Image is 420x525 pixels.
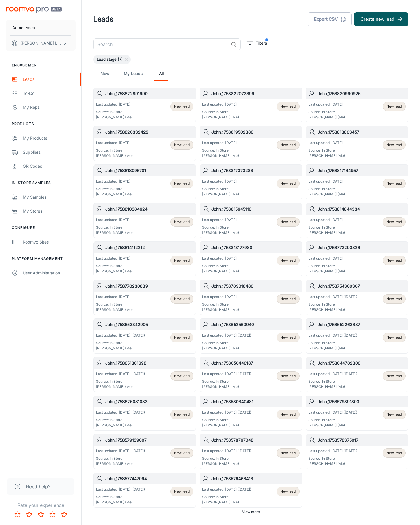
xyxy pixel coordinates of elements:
p: Last updated: [DATE] [308,256,345,261]
span: New lead [280,258,296,263]
p: Source: In Store [202,456,251,461]
h6: John_1758820990926 [318,90,406,97]
button: Create new lead [354,12,408,26]
p: Source: In Store [96,225,133,230]
h6: John_1758770230839 [105,283,193,289]
p: Source: In Store [308,148,345,153]
h6: John_1758579891803 [318,398,406,405]
p: Last updated: [DATE] [96,140,133,146]
p: Last updated: [DATE] [96,102,133,107]
h6: John_1758814844334 [318,206,406,212]
p: Last updated: [DATE] ([DATE]) [96,371,145,377]
span: New lead [174,373,190,379]
p: [PERSON_NAME] (Me) [202,500,251,505]
p: [PERSON_NAME] (Me) [202,192,239,197]
p: Rate your experience [5,502,77,509]
a: John_1758818803457Last updated: [DATE]Source: In Store[PERSON_NAME] (Me)New lead [306,126,408,161]
p: Source: In Store [96,186,133,192]
p: Source: In Store [96,379,145,384]
p: [PERSON_NAME] Leaptools [20,40,62,46]
p: Last updated: [DATE] [96,294,133,300]
a: John_1758579139007Last updated: [DATE] ([DATE])Source: In Store[PERSON_NAME] (Me)New lead [93,434,196,469]
p: [PERSON_NAME] (Me) [308,192,345,197]
p: [PERSON_NAME] (Me) [96,192,133,197]
p: Source: In Store [308,109,345,115]
span: Lead stage (7) [93,57,126,62]
span: New lead [386,219,402,225]
a: John_1758652560040Last updated: [DATE] ([DATE])Source: In Store[PERSON_NAME] (Me)New lead [199,318,302,353]
h6: John_1758819502886 [211,129,300,135]
span: New lead [174,104,190,109]
p: Last updated: [DATE] ([DATE]) [308,333,357,338]
a: John_1758579891803Last updated: [DATE] ([DATE])Source: In Store[PERSON_NAME] (Me)New lead [306,395,408,430]
p: Source: In Store [96,456,145,461]
h6: John_1758579139007 [105,437,193,443]
a: All [154,66,168,80]
a: John_1758817144957Last updated: [DATE]Source: In Store[PERSON_NAME] (Me)New lead [306,164,408,199]
p: [PERSON_NAME] (Me) [202,461,251,466]
button: Export CSV [308,12,352,26]
button: filter [245,38,268,48]
h6: John_1758822072399 [211,90,300,97]
p: Last updated: [DATE] [308,179,345,184]
p: [PERSON_NAME] (Me) [96,461,145,466]
a: John_1758626081033Last updated: [DATE] ([DATE])Source: In Store[PERSON_NAME] (Me)New lead [93,395,196,430]
span: New lead [174,489,190,494]
div: My Products [23,135,76,141]
div: To-do [23,90,76,97]
a: John_1758772293826Last updated: [DATE]Source: In Store[PERSON_NAME] (Me)New lead [306,242,408,276]
span: New lead [280,296,296,302]
a: John_1758578767048Last updated: [DATE] ([DATE])Source: In Store[PERSON_NAME] (Me)New lead [199,434,302,469]
span: New lead [386,450,402,456]
h6: John_1758578375017 [318,437,406,443]
p: [PERSON_NAME] (Me) [96,269,133,274]
a: John_1758576468413Last updated: [DATE] ([DATE])Source: In Store[PERSON_NAME] (Me)New lead [199,473,302,508]
p: Last updated: [DATE] ([DATE]) [308,448,357,454]
h6: John_1758769018480 [211,283,300,289]
span: New lead [174,219,190,225]
span: New lead [174,258,190,263]
button: Rate 4 star [47,509,58,520]
p: [PERSON_NAME] (Me) [308,230,345,235]
p: Last updated: [DATE] [308,217,345,223]
a: John_1758814844334Last updated: [DATE]Source: In Store[PERSON_NAME] (Me)New lead [306,203,408,238]
p: Last updated: [DATE] ([DATE]) [308,371,357,377]
p: Source: In Store [202,417,251,423]
span: New lead [280,104,296,109]
span: New lead [174,142,190,148]
h6: John_1758578767048 [211,437,300,443]
p: [PERSON_NAME] (Me) [202,230,239,235]
p: [PERSON_NAME] (Me) [308,423,357,428]
a: John_1758769018480Last updated: [DATE]Source: In Store[PERSON_NAME] (Me)New lead [199,280,302,315]
a: John_1758578375017Last updated: [DATE] ([DATE])Source: In Store[PERSON_NAME] (Me)New lead [306,434,408,469]
h6: John_1758626081033 [105,398,193,405]
p: [PERSON_NAME] (Me) [202,423,251,428]
a: John_1758814112212Last updated: [DATE]Source: In Store[PERSON_NAME] (Me)New lead [93,242,196,276]
h6: John_1758651361698 [105,360,193,366]
div: Lead stage (7) [93,55,131,64]
span: Need help? [26,483,50,490]
a: John_1758819502886Last updated: [DATE]Source: In Store[PERSON_NAME] (Me)New lead [199,126,302,161]
p: Source: In Store [202,340,251,346]
p: Last updated: [DATE] [202,294,239,300]
a: John_1758577447094Last updated: [DATE] ([DATE])Source: In Store[PERSON_NAME] (Me)New lead [93,473,196,508]
p: [PERSON_NAME] (Me) [308,153,345,158]
p: Last updated: [DATE] [96,179,133,184]
p: Last updated: [DATE] [96,256,133,261]
a: John_1758651361698Last updated: [DATE] ([DATE])Source: In Store[PERSON_NAME] (Me)New lead [93,357,196,392]
h6: John_1758820332422 [105,129,193,135]
a: John_1758816364624Last updated: [DATE]Source: In Store[PERSON_NAME] (Me)New lead [93,203,196,238]
p: Last updated: [DATE] ([DATE]) [202,448,251,454]
span: New lead [174,450,190,456]
p: [PERSON_NAME] (Me) [202,307,239,312]
p: Source: In Store [308,225,345,230]
h6: John_1758817373283 [211,167,300,174]
a: John_1758818095701Last updated: [DATE]Source: In Store[PERSON_NAME] (Me)New lead [93,164,196,199]
a: New [98,66,112,80]
p: Source: In Store [96,148,133,153]
button: Rate 5 star [58,509,70,520]
h6: John_1758816364624 [105,206,193,212]
a: John_1758820990926Last updated: [DATE]Source: In Store[PERSON_NAME] (Me)New lead [306,87,408,123]
p: Last updated: [DATE] [202,140,239,146]
a: John_1758817373283Last updated: [DATE]Source: In Store[PERSON_NAME] (Me)New lead [199,164,302,199]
